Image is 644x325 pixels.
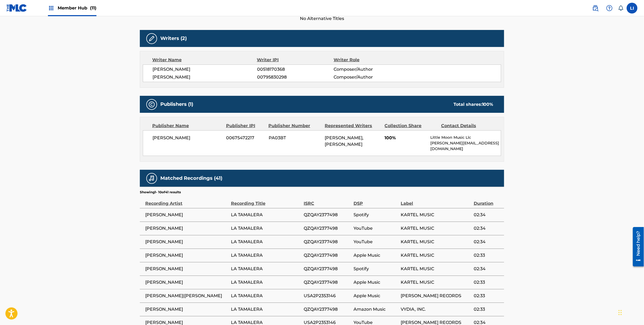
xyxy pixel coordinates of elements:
span: USA2P2353146 [304,293,351,299]
img: search [592,5,599,11]
div: Writer Role [334,57,403,63]
h5: Publishers (1) [160,101,193,107]
h5: Writers (2) [160,35,187,42]
p: Little Moon Music Llc [431,135,501,140]
span: [PERSON_NAME] [145,239,228,245]
span: QZQAY2377498 [304,306,351,313]
span: Apple Music [354,252,398,259]
span: 02:33 [474,252,501,259]
span: [PERSON_NAME]|[PERSON_NAME] [145,293,228,299]
div: Duration [474,195,501,207]
span: Composer/Author [334,74,403,80]
span: 02:33 [474,279,501,286]
div: Help [604,3,615,13]
span: [PERSON_NAME] [145,266,228,272]
span: No Alternative Titles [140,15,504,22]
span: Spotify [354,266,398,272]
span: QZQAY2377498 [304,266,351,272]
span: YouTube [354,239,398,245]
span: Amazon Music [354,306,398,313]
span: Composer/Author [334,66,403,73]
div: Publisher Number [268,123,321,129]
span: [PERSON_NAME] [145,306,228,313]
div: Publisher Name [152,123,222,129]
span: KARTEL MUSIC [401,239,471,245]
span: 100% [385,135,427,141]
span: [PERSON_NAME] [153,74,257,80]
span: LA TAMALERA [231,252,301,259]
span: (11) [90,5,96,11]
span: [PERSON_NAME] RECORDS [401,293,471,299]
div: Represented Writers [325,123,381,129]
span: 00518170368 [257,66,334,73]
img: Writers [148,35,155,42]
span: LA TAMALERA [231,293,301,299]
span: LA TAMALERA [231,306,301,313]
div: Publisher IPI [226,123,264,129]
span: QZQAY2377498 [304,212,351,218]
span: KARTEL MUSIC [401,266,471,272]
span: Apple Music [354,293,398,299]
div: Label [401,195,471,207]
span: 02:34 [474,266,501,272]
span: [PERSON_NAME] [153,135,222,141]
img: help [606,5,613,11]
span: KARTEL MUSIC [401,225,471,232]
span: 02:33 [474,306,501,313]
span: Apple Music [354,279,398,286]
span: KARTEL MUSIC [401,279,471,286]
div: DSP [354,195,398,207]
span: QZQAY2377498 [304,252,351,259]
p: [PERSON_NAME][EMAIL_ADDRESS][DOMAIN_NAME] [431,140,501,152]
span: Member Hub [58,5,96,11]
span: [PERSON_NAME], [PERSON_NAME] [325,135,364,147]
span: QZQAY2377498 [304,279,351,286]
img: Matched Recordings [148,175,155,182]
span: QZQAY2377498 [304,225,351,232]
span: KARTEL MUSIC [401,212,471,218]
span: 00795830298 [257,74,334,80]
img: Publishers [148,101,155,108]
span: Spotify [354,212,398,218]
p: Showing 1 - 10 of 41 results [140,190,181,195]
iframe: Chat Widget [617,299,644,325]
span: LA TAMALERA [231,225,301,232]
span: 02:34 [474,239,501,245]
div: Total shares: [453,101,493,108]
div: User Menu [627,3,638,13]
span: [PERSON_NAME] [145,212,228,218]
span: KARTEL MUSIC [401,252,471,259]
span: [PERSON_NAME] [145,279,228,286]
div: Writer IPI [257,57,334,63]
span: PA03BT [269,135,321,141]
span: 00675472217 [226,135,265,141]
span: [PERSON_NAME] [153,66,257,73]
span: [PERSON_NAME] [145,252,228,259]
span: VYDIA, INC. [401,306,471,313]
span: LA TAMALERA [231,279,301,286]
span: 02:34 [474,212,501,218]
span: 02:34 [474,225,501,232]
span: LA TAMALERA [231,212,301,218]
h5: Matched Recordings (41) [160,175,222,181]
a: Public Search [590,3,601,13]
span: LA TAMALERA [231,239,301,245]
div: ISRC [304,195,351,207]
span: [PERSON_NAME] [145,225,228,232]
img: MLC Logo [6,4,27,12]
div: Drag [619,304,622,321]
img: Top Rightsholders [48,5,54,11]
span: LA TAMALERA [231,266,301,272]
iframe: Resource Center [629,225,644,269]
div: Recording Artist [145,195,228,207]
span: YouTube [354,225,398,232]
div: Contact Details [441,123,493,129]
div: Collection Share [385,123,437,129]
div: Notifications [618,5,624,11]
span: 100 % [482,102,493,107]
span: QZQAY2377498 [304,239,351,245]
span: 02:33 [474,293,501,299]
